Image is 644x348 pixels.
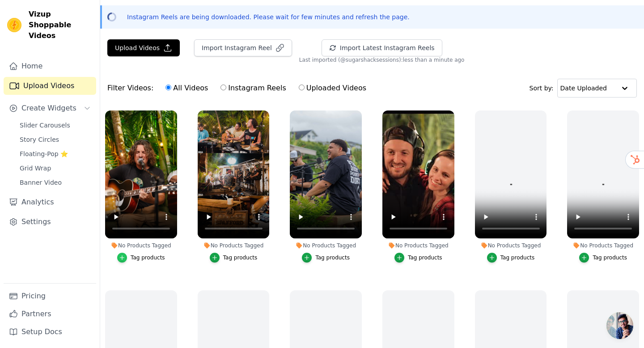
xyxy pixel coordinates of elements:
[20,164,51,173] span: Grid Wrap
[21,103,76,114] span: Create Widgets
[408,254,442,261] div: Tag products
[127,13,410,21] p: Instagram Reels are being downloaded. Please wait for few minutes and refresh the page.
[198,242,270,249] div: No Products Tagged
[107,78,371,98] div: Filter Videos:
[20,178,62,187] span: Banner Video
[220,85,226,90] input: Instagram Reels
[579,253,627,263] button: Tag products
[302,253,350,263] button: Tag products
[29,9,93,41] span: Vizup Shoppable Videos
[290,242,362,249] div: No Products Tagged
[4,213,96,231] a: Settings
[606,312,633,339] div: Open chat
[4,305,96,323] a: Partners
[322,39,442,56] button: Import Latest Instagram Reels
[299,85,305,90] input: Uploaded Videos
[4,77,96,95] a: Upload Videos
[14,119,96,132] a: Slider Carousels
[4,57,96,75] a: Home
[14,148,96,160] a: Floating-Pop ⭐
[20,149,68,158] span: Floating-Pop ⭐
[165,85,171,90] input: All Videos
[14,176,96,189] a: Banner Video
[299,56,465,64] span: Last imported (@ sugarshacksessions ): less than a minute ago
[4,99,96,117] button: Create Widgets
[20,121,70,130] span: Slider Carousels
[14,133,96,146] a: Story Circles
[500,254,535,261] div: Tag products
[210,253,258,263] button: Tag products
[220,82,286,94] label: Instagram Reels
[131,254,165,261] div: Tag products
[487,253,535,263] button: Tag products
[382,242,454,249] div: No Products Tagged
[4,193,96,211] a: Analytics
[194,39,292,56] button: Import Instagram Reel
[4,323,96,341] a: Setup Docs
[475,242,547,249] div: No Products Tagged
[593,254,627,261] div: Tag products
[298,82,367,94] label: Uploaded Videos
[315,254,350,261] div: Tag products
[20,135,59,144] span: Story Circles
[394,253,442,263] button: Tag products
[105,242,177,249] div: No Products Tagged
[14,162,96,174] a: Grid Wrap
[567,242,639,249] div: No Products Tagged
[117,253,165,263] button: Tag products
[165,82,208,94] label: All Videos
[7,18,21,32] img: Vizup
[4,287,96,305] a: Pricing
[530,79,637,98] div: Sort by:
[107,39,180,56] button: Upload Videos
[223,254,258,261] div: Tag products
